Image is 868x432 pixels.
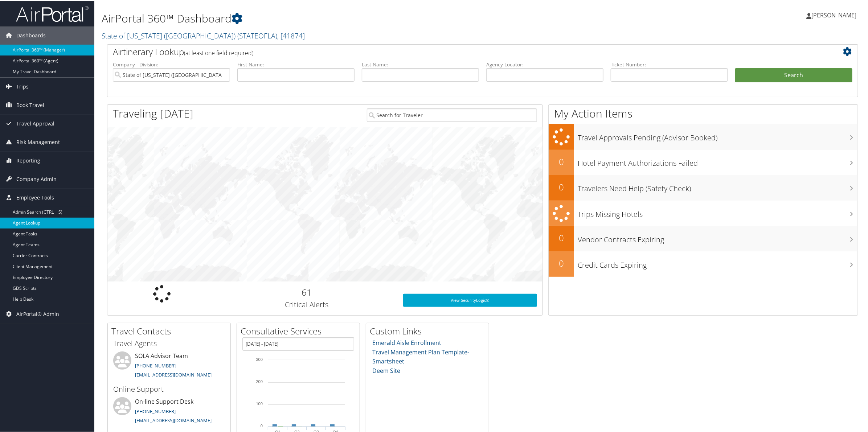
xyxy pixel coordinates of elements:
[16,26,46,44] span: Dashboards
[549,256,574,269] h2: 0
[549,174,858,200] a: 0Travelers Need Help (Safety Check)
[113,338,225,348] h3: Travel Agents
[135,416,212,423] a: [EMAIL_ADDRESS][DOMAIN_NAME]
[549,123,858,149] a: Travel Approvals Pending (Advisor Booked)
[578,256,858,270] h3: Credit Cards Expiring
[184,48,253,56] span: (at least one field required)
[549,105,858,120] h1: My Action Items
[135,362,176,368] a: [PHONE_NUMBER]
[373,338,442,346] a: Emerald Aisle Enrollment
[362,60,479,67] label: Last Name:
[549,231,574,243] h2: 0
[16,5,89,22] img: airportal-logo.png
[578,128,858,142] h3: Travel Approvals Pending (Advisor Booked)
[373,347,470,365] a: Travel Management Plan Template- Smartsheet
[113,383,225,394] h3: Online Support
[135,371,212,377] a: [EMAIL_ADDRESS][DOMAIN_NAME]
[16,95,44,114] span: Book Travel
[367,108,537,121] input: Search for Traveler
[111,324,230,337] h2: Travel Contacts
[16,151,40,169] span: Reporting
[370,324,489,337] h2: Custom Links
[811,11,856,18] span: [PERSON_NAME]
[549,180,574,193] h2: 0
[110,351,229,380] li: SOLA Advisor Team
[16,169,57,188] span: Company Admin
[222,285,392,298] h2: 61
[16,188,54,206] span: Employee Tools
[403,293,537,306] a: View SecurityLogic®
[135,407,176,414] a: [PHONE_NUMBER]
[102,30,305,40] a: State of [US_STATE] ([GEOGRAPHIC_DATA])
[16,114,54,132] span: Travel Approval
[256,401,263,405] tspan: 100
[578,154,858,168] h3: Hotel Payment Authorizations Failed
[222,299,392,309] h3: Critical Alerts
[578,179,858,193] h3: Travelers Need Help (Safety Check)
[256,357,263,361] tspan: 300
[237,60,355,67] label: First Name:
[549,251,858,276] a: 0Credit Cards Expiring
[110,396,229,426] li: On-line Support Desk
[261,423,263,427] tspan: 0
[16,132,60,151] span: Risk Management
[102,10,610,25] h1: AirPortal 360™ Dashboard
[241,324,360,337] h2: Consultative Services
[578,230,858,244] h3: Vendor Contracts Expiring
[578,205,858,219] h3: Trips Missing Hotels
[16,304,59,322] span: AirPortal® Admin
[113,105,193,120] h1: Traveling [DATE]
[549,200,858,226] a: Trips Missing Hotels
[277,30,305,40] span: , [ 41874 ]
[549,225,858,251] a: 0Vendor Contracts Expiring
[113,45,790,57] h2: Airtinerary Lookup
[486,60,603,67] label: Agency Locator:
[373,366,401,374] a: Deem Site
[549,149,858,174] a: 0Hotel Payment Authorizations Failed
[237,30,277,40] span: ( STATEOFLA )
[549,155,574,167] h2: 0
[256,379,263,383] tspan: 200
[16,77,29,95] span: Trips
[806,4,864,25] a: [PERSON_NAME]
[611,60,728,67] label: Ticket Number:
[113,60,230,67] label: Company - Division:
[735,67,852,82] button: Search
